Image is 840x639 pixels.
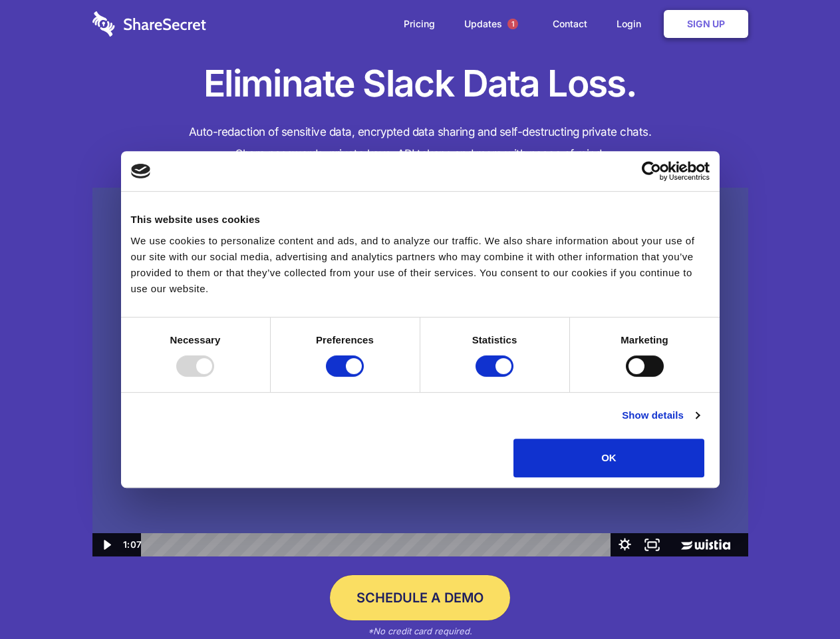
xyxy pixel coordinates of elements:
span: 1 [507,19,518,29]
strong: Marketing [621,334,668,345]
a: Wistia Logo -- Learn More [666,533,748,556]
strong: Preferences [316,334,374,345]
a: Contact [539,3,601,45]
strong: Necessary [170,334,221,345]
strong: Statistics [472,334,517,345]
a: Sign Up [664,10,748,38]
button: Play Video [92,533,120,556]
a: Schedule a Demo [330,575,510,620]
a: Login [603,3,661,45]
img: logo [131,164,151,178]
div: We use cookies to personalize content and ads, and to analyze our traffic. We also share informat... [131,233,710,297]
button: Fullscreen [638,533,666,556]
a: Pricing [390,3,448,45]
img: logo-wordmark-white-trans-d4663122ce5f474addd5e946df7df03e33cb6a1c49d2221995e7729f52c070b2.svg [92,11,206,37]
a: Show details [622,407,699,423]
button: Show settings menu [611,533,638,556]
em: *No credit card required. [368,626,472,636]
div: Playbar [152,533,605,556]
button: OK [513,439,704,477]
img: Sharesecret [92,188,748,557]
div: This website uses cookies [131,212,710,228]
a: Usercentrics Cookiebot - opens in a new window [593,161,710,181]
h4: Auto-redaction of sensitive data, encrypted data sharing and self-destructing private chats. Shar... [92,121,748,165]
h1: Eliminate Slack Data Loss. [92,60,748,108]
